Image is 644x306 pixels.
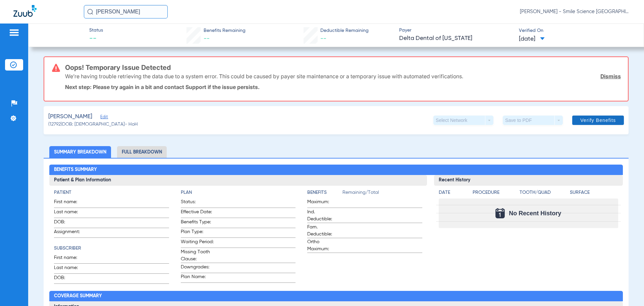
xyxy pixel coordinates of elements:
[495,208,505,218] img: Calendar
[399,27,513,34] span: Payer
[54,199,87,208] span: First name:
[54,254,87,263] span: First name:
[100,115,106,121] span: Edit
[572,116,624,125] button: Verify Benefits
[48,113,92,121] span: [PERSON_NAME]
[49,175,427,186] h3: Patient & Plan Information
[181,209,214,218] span: Effective Date:
[307,238,340,253] span: Ortho Maximum:
[570,189,618,199] app-breakdown-title: Surface
[52,64,60,72] img: error-icon
[509,210,561,217] span: No Recent History
[520,189,568,196] h4: Tooth/Quad
[520,8,631,15] span: [PERSON_NAME] - Smile Science [GEOGRAPHIC_DATA]
[9,29,19,37] img: hamburger-icon
[13,5,37,17] img: Zuub Logo
[307,224,340,238] span: Fam. Deductible:
[600,73,621,80] a: Dismiss
[399,34,513,43] span: Delta Dental of [US_STATE]
[54,189,169,196] h4: Patient
[181,264,214,273] span: Downgrades:
[84,5,168,18] input: Search for patients
[610,274,644,306] iframe: Chat Widget
[49,146,111,158] li: Summary Breakdown
[320,36,326,42] span: --
[473,189,517,196] h4: Procedure
[54,219,87,228] span: DOB:
[54,245,169,252] h4: Subscriber
[439,189,467,196] h4: Date
[519,35,545,43] span: [DATE]
[307,189,342,199] app-breakdown-title: Benefits
[342,189,422,199] span: Remaining/Total
[54,274,87,283] span: DOB:
[181,238,214,248] span: Waiting Period:
[204,36,210,42] span: --
[65,64,621,71] h3: Oops! Temporary Issue Detected
[89,27,103,34] span: Status
[434,175,623,186] h3: Recent History
[473,189,517,199] app-breakdown-title: Procedure
[580,118,616,123] span: Verify Benefits
[49,165,623,175] h2: Benefits Summary
[65,73,463,80] p: We’re having trouble retrieving the data due to a system error. This could be caused by payer sit...
[181,228,214,237] span: Plan Type:
[439,189,467,199] app-breakdown-title: Date
[54,209,87,218] span: Last name:
[181,273,214,282] span: Plan Name:
[48,121,138,128] span: (12792) DOB: [DEMOGRAPHIC_DATA] - HoH
[65,84,621,90] p: Next step: Please try again in a bit and contact Support if the issue persists.
[181,199,214,208] span: Status:
[320,27,369,34] span: Deductible Remaining
[181,219,214,228] span: Benefits Type:
[87,9,93,15] img: Search Icon
[307,209,340,223] span: Ind. Deductible:
[181,189,296,196] h4: Plan
[520,189,568,199] app-breakdown-title: Tooth/Quad
[49,291,623,302] h2: Coverage Summary
[307,189,342,196] h4: Benefits
[519,27,633,34] span: Verified On
[307,199,340,208] span: Maximum:
[54,264,87,273] span: Last name:
[54,228,87,237] span: Assignment:
[117,146,167,158] li: Full Breakdown
[570,189,618,196] h4: Surface
[204,27,246,34] span: Benefits Remaining
[89,34,103,44] span: --
[181,249,214,263] span: Missing Tooth Clause:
